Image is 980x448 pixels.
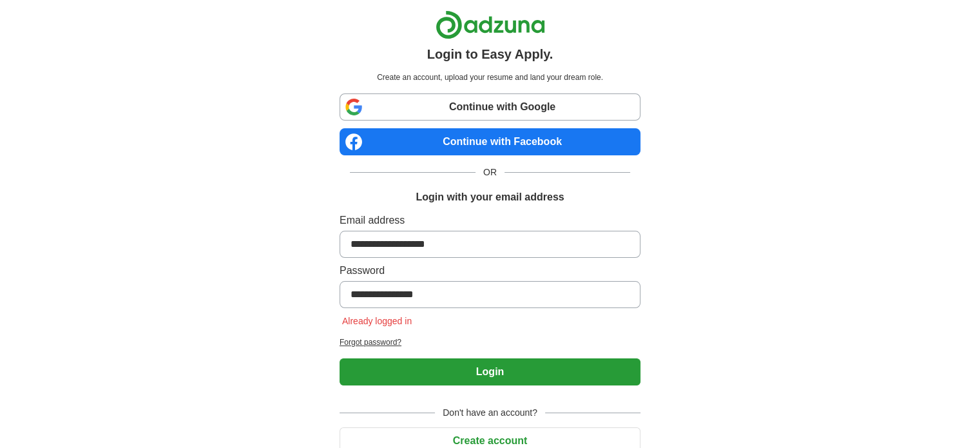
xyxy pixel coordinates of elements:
label: Email address [340,213,640,228]
button: Login [340,358,640,385]
h1: Login to Easy Apply. [427,44,553,64]
p: Create an account, upload your resume and land your dream role. [342,72,638,83]
span: Already logged in [340,316,414,326]
label: Password [340,263,640,278]
a: Continue with Google [340,93,640,121]
a: Forgot password? [340,336,640,348]
a: Continue with Facebook [340,128,640,155]
img: Adzuna logo [436,10,545,39]
span: Don't have an account? [435,406,545,420]
h1: Login with your email address [416,190,564,205]
a: Create account [340,435,640,446]
span: OR [476,166,504,179]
